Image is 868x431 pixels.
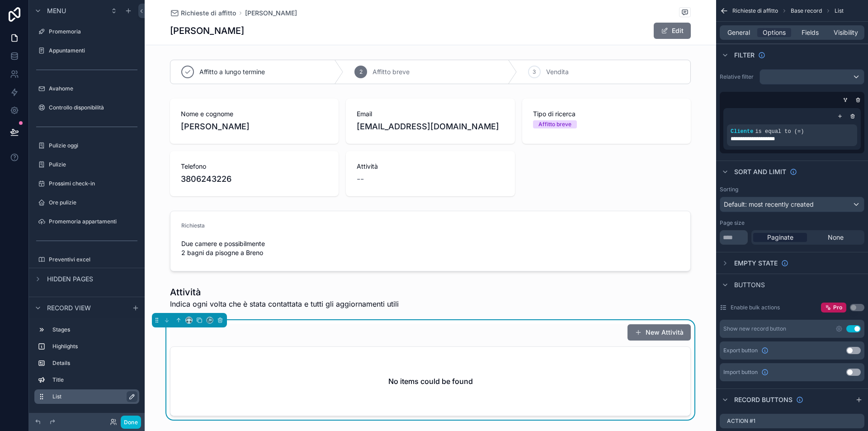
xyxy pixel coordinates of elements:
[734,51,755,60] span: Filter
[723,369,758,376] span: Import button
[52,326,136,333] label: Stages
[723,325,786,332] div: Show new record button
[49,28,137,35] label: Promemoria
[833,304,842,311] span: Pro
[734,395,793,404] span: Record buttons
[34,138,139,153] a: Pulizie oggi
[731,128,753,135] span: Cliente
[170,9,236,18] a: Richieste di affitto
[34,100,139,115] a: Controllo disponibilità
[755,128,804,135] span: is equal to (=)
[49,142,137,149] label: Pulizie oggi
[47,303,91,313] span: Record view
[121,416,141,429] button: Done
[723,347,758,354] span: Export button
[720,219,745,227] label: Page size
[49,161,137,168] label: Pulizie
[828,233,844,242] span: None
[835,7,844,14] span: List
[49,47,137,54] label: Appuntamenti
[802,28,819,37] span: Fields
[767,233,793,242] span: Paginate
[724,200,814,208] span: Default: most recently created
[47,275,93,284] span: Hidden pages
[34,176,139,191] a: Prossimi check-in
[720,73,756,81] label: Relative filter
[34,195,139,210] a: Ore pulizie
[52,343,136,350] label: Highlights
[34,43,139,58] a: Appuntamenti
[654,23,691,39] button: Edit
[34,157,139,172] a: Pulizie
[34,81,139,96] a: Avahome
[34,252,139,267] a: Preventivi excel
[763,28,786,37] span: Options
[49,199,137,206] label: Ore pulizie
[791,7,822,14] span: Base record
[49,180,137,187] label: Prossimi check-in
[720,186,738,193] label: Sorting
[734,280,765,289] span: Buttons
[52,393,132,400] label: List
[734,167,786,176] span: Sort And Limit
[388,376,473,387] h2: No items could be found
[47,6,66,15] span: Menu
[49,256,137,263] label: Preventivi excel
[29,318,145,413] div: scrollable content
[49,85,137,92] label: Avahome
[34,214,139,229] a: Promemoria appartamenti
[34,24,139,39] a: Promemoria
[52,376,136,384] label: Title
[245,9,297,18] a: [PERSON_NAME]
[720,197,864,212] button: Default: most recently created
[49,104,137,111] label: Controllo disponibilità
[834,28,858,37] span: Visibility
[181,9,236,18] span: Richieste di affitto
[49,218,137,225] label: Promemoria appartamenti
[52,360,136,367] label: Details
[731,304,780,311] label: Enable bulk actions
[734,259,778,268] span: Empty state
[170,24,244,37] h1: [PERSON_NAME]
[732,7,778,14] span: Richieste di affitto
[627,324,691,341] button: New Attività
[727,28,750,37] span: General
